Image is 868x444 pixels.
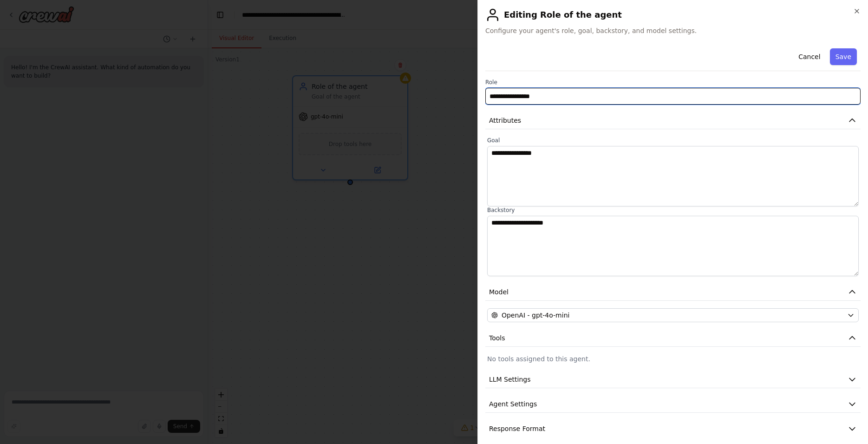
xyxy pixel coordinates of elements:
[489,116,521,125] span: Attributes
[487,206,859,214] label: Backstory
[485,26,861,35] span: Configure your agent's role, goal, backstory, and model settings.
[489,375,531,384] span: LLM Settings
[793,48,826,65] button: Cancel
[489,399,537,409] span: Agent Settings
[489,333,505,343] span: Tools
[485,112,861,129] button: Attributes
[485,79,861,86] label: Role
[487,354,859,364] p: No tools assigned to this agent.
[502,311,569,320] span: OpenAI - gpt-4o-mini
[485,7,861,22] h2: Editing Role of the agent
[485,396,861,413] button: Agent Settings
[830,48,857,65] button: Save
[485,330,861,347] button: Tools
[485,420,861,437] button: Response Format
[485,284,861,301] button: Model
[489,424,545,433] span: Response Format
[487,308,859,322] button: OpenAI - gpt-4o-mini
[489,287,509,297] span: Model
[485,371,861,388] button: LLM Settings
[487,137,859,144] label: Goal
